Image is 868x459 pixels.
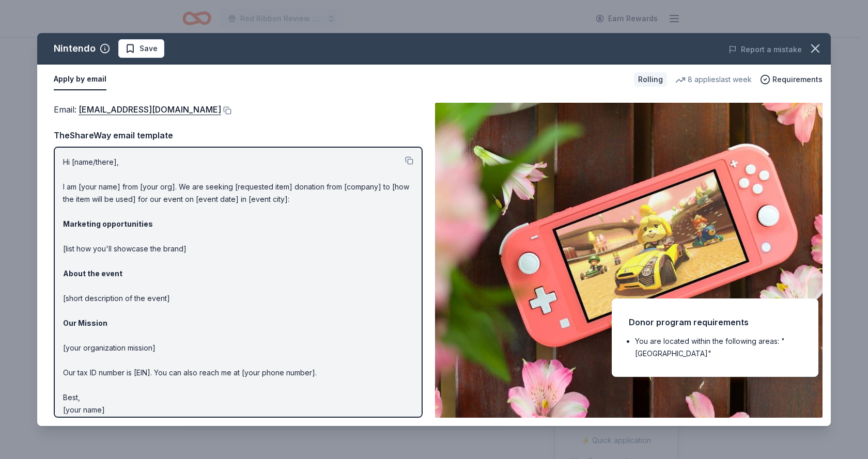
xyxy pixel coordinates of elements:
[54,129,423,142] div: TheShareWay email template
[139,42,158,55] span: Save
[729,43,802,56] button: Report a mistake
[634,72,667,87] div: Rolling
[54,40,96,57] div: Nintendo
[772,73,823,86] span: Requirements
[629,315,801,329] div: Donor program requirements
[675,73,752,86] div: 8 applies last week
[63,319,107,327] strong: Our Mission
[435,103,823,418] img: Image for Nintendo
[635,335,801,360] li: You are located within the following areas: "[GEOGRAPHIC_DATA]"
[63,219,153,228] strong: Marketing opportunities
[54,104,221,115] span: Email :
[118,39,164,58] button: Save
[79,103,221,116] a: [EMAIL_ADDRESS][DOMAIN_NAME]
[63,269,122,278] strong: About the event
[63,156,413,416] p: Hi [name/there], I am [your name] from [your org]. We are seeking [requested item] donation from ...
[760,73,823,86] button: Requirements
[54,69,106,90] button: Apply by email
